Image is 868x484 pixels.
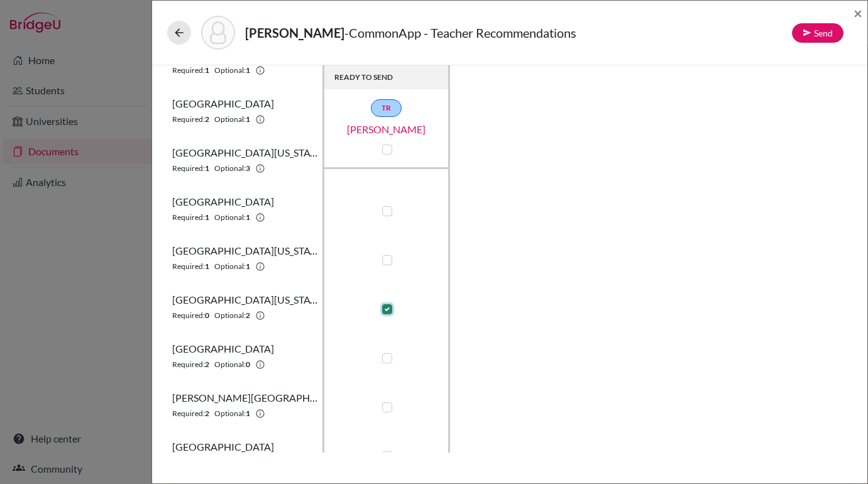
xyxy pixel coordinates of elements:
span: [GEOGRAPHIC_DATA] [172,96,274,111]
span: Optional: [214,114,246,125]
b: 0 [205,310,209,321]
b: 1 [205,163,209,174]
span: Required: [172,114,205,125]
span: Required: [172,65,205,76]
span: [GEOGRAPHIC_DATA] [172,341,274,356]
button: Close [854,6,862,21]
span: Optional: [214,261,246,272]
span: Optional: [214,65,246,76]
span: Required: [172,261,205,272]
b: 3 [246,163,250,174]
b: 1 [246,408,250,419]
th: READY TO SEND [324,65,450,89]
span: [GEOGRAPHIC_DATA][US_STATE] [172,292,317,307]
span: Optional: [214,359,246,370]
strong: [PERSON_NAME] [245,25,344,40]
b: 1 [246,212,250,223]
a: [PERSON_NAME] [324,122,449,137]
span: [GEOGRAPHIC_DATA][US_STATE] [172,145,317,160]
span: [GEOGRAPHIC_DATA][US_STATE] [172,243,317,258]
b: 1 [205,212,209,223]
b: 2 [246,310,250,321]
span: × [854,4,862,22]
span: Optional: [214,310,246,321]
span: [GEOGRAPHIC_DATA] [172,439,274,454]
span: Required: [172,310,205,321]
b: 0 [246,359,250,370]
span: [PERSON_NAME][GEOGRAPHIC_DATA] [172,390,317,405]
b: 1 [246,65,250,76]
span: Required: [172,408,205,419]
b: 2 [205,359,209,370]
span: [GEOGRAPHIC_DATA] [172,194,274,209]
span: Required: [172,212,205,223]
b: 1 [246,261,250,272]
a: TR [371,99,402,117]
button: Send [792,23,843,43]
span: - CommonApp - Teacher Recommendations [344,25,576,40]
b: 2 [205,408,209,419]
b: 1 [205,65,209,76]
span: Optional: [214,163,246,174]
b: 1 [246,114,250,125]
span: Required: [172,359,205,370]
span: Optional: [214,212,246,223]
b: 2 [205,114,209,125]
span: Required: [172,163,205,174]
span: Optional: [214,408,246,419]
b: 1 [205,261,209,272]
